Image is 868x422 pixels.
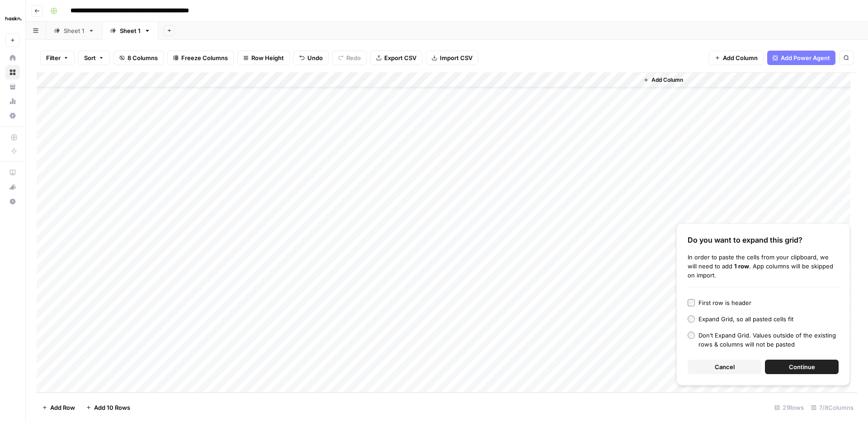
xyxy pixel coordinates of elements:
[127,53,158,62] span: 8 Columns
[5,7,20,30] button: Workspace: Haskn
[5,80,20,94] a: Your Data
[688,315,695,323] input: Expand Grid, so all pasted cells fit
[37,400,80,415] button: Add Row
[5,10,22,27] img: Haskn Logo
[767,51,835,65] button: Add Power Agent
[698,314,793,324] div: Expand Grid, so all pasted cells fit
[384,53,416,62] span: Export CSV
[237,51,290,65] button: Row Height
[640,74,687,86] button: Add Column
[440,53,472,62] span: Import CSV
[113,51,164,65] button: 8 Columns
[781,53,830,62] span: Add Power Agent
[688,360,761,374] button: Cancel
[346,53,361,62] span: Redo
[688,332,695,339] input: Don’t Expand Grid. Values outside of the existing rows & columns will not be pasted
[6,180,19,194] div: What's new?
[307,53,323,62] span: Undo
[789,362,815,371] span: Continue
[807,400,857,415] div: 7/8 Columns
[688,234,839,245] div: Do you want to expand this grid?
[734,263,749,270] b: 1 row
[5,194,20,209] button: Help + Support
[709,51,764,65] button: Add Column
[5,180,20,194] button: What's new?
[293,51,329,65] button: Undo
[5,108,20,123] a: Settings
[102,22,158,40] a: Sheet 1
[50,403,75,412] span: Add Row
[5,94,20,108] a: Usage
[80,400,136,415] button: Add 10 Rows
[651,76,683,84] span: Add Column
[332,51,367,65] button: Redo
[426,51,478,65] button: Import CSV
[94,403,130,412] span: Add 10 Rows
[723,53,758,62] span: Add Column
[688,299,695,306] input: First row is header
[251,53,284,62] span: Row Height
[5,51,20,65] a: Home
[688,253,839,280] div: In order to paste the cells from your clipboard, we will need to add . App columns will be skippe...
[370,51,422,65] button: Export CSV
[40,51,75,65] button: Filter
[5,165,20,180] a: AirOps Academy
[698,298,751,307] div: First row is header
[46,53,61,62] span: Filter
[715,362,735,371] span: Cancel
[181,53,228,62] span: Freeze Columns
[5,65,20,80] a: Browse
[698,331,839,349] div: Don’t Expand Grid. Values outside of the existing rows & columns will not be pasted
[64,26,85,35] div: Sheet 1
[46,22,102,40] a: Sheet 1
[771,400,807,415] div: 21 Rows
[765,360,839,374] button: Continue
[167,51,234,65] button: Freeze Columns
[120,26,141,35] div: Sheet 1
[78,51,110,65] button: Sort
[84,53,96,62] span: Sort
